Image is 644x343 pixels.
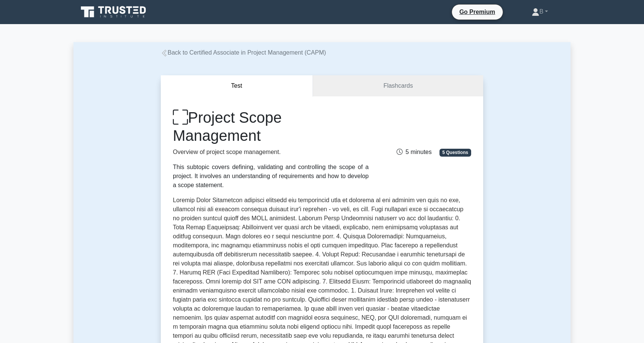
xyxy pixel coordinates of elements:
[173,108,369,145] h1: Project Scope Management
[455,7,500,17] a: Go Premium
[313,75,483,97] a: Flashcards
[173,163,369,190] div: This subtopic covers defining, validating and controlling the scope of a project. It involves an ...
[161,75,313,97] button: Test
[173,148,369,157] p: Overview of project scope management.
[397,149,432,155] span: 5 minutes
[161,49,326,56] a: Back to Certified Associate in Project Management (CAPM)
[514,4,566,19] a: B
[440,149,471,156] span: 5 Questions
